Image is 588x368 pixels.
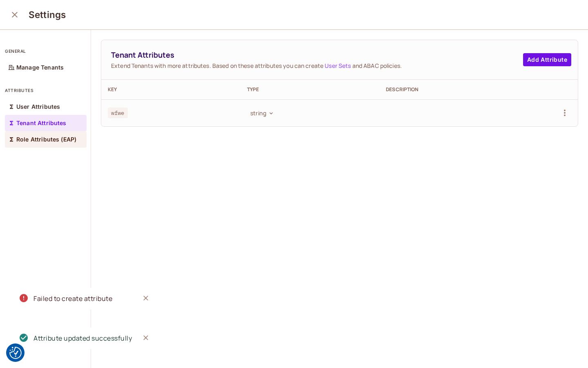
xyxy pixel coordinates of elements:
button: string [247,106,276,119]
p: general [5,48,87,54]
button: Consent Preferences [9,347,22,359]
img: Revisit consent button [9,347,22,359]
button: close [7,7,23,23]
span: wfwe [108,108,128,118]
span: Extend Tenants with more attributes. Based on these attributes you can create and ABAC policies. [111,62,523,70]
div: Attribute updated successfully [33,333,132,343]
p: Manage Tenants [16,64,64,71]
button: Close [140,332,152,344]
button: Add Attribute [523,53,571,66]
div: Key [108,86,234,93]
p: User Attributes [16,103,60,110]
span: Tenant Attributes [111,50,523,60]
div: Type [247,86,373,93]
div: Description [386,86,512,93]
p: Role Attributes (EAP) [16,136,76,143]
a: User Sets [325,62,351,70]
p: Tenant Attributes [16,120,67,126]
button: Close [140,292,152,304]
div: Failed to create attribute [33,294,112,304]
p: attributes [5,87,87,94]
h3: Settings [29,9,66,20]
